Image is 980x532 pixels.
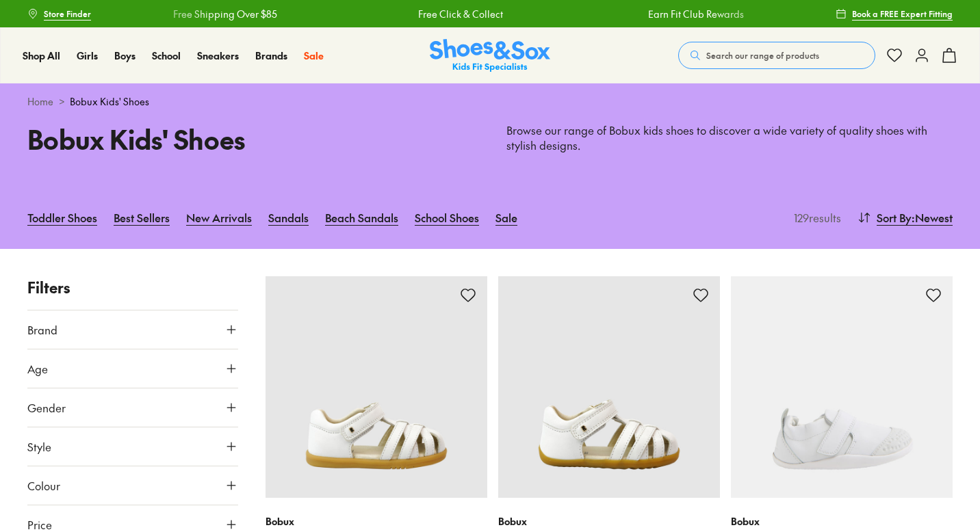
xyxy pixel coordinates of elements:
a: Toddler Shoes [27,202,97,232]
a: Brands [255,49,287,63]
span: Brands [255,49,287,62]
button: Sort By:Newest [857,202,953,232]
h1: Bobux Kids' Shoes [27,120,474,159]
a: Shop All [23,49,60,63]
button: Brand [27,310,238,349]
a: Sale [495,202,517,232]
p: Bobux [731,514,953,529]
span: Sale [304,49,324,62]
a: Earn Fit Club Rewards [648,7,744,21]
p: Filters [27,276,238,299]
span: Age [27,360,48,377]
span: Gender [27,399,66,416]
a: Beach Sandals [325,202,398,232]
a: School [152,49,181,63]
span: Shop All [23,49,60,62]
span: Girls [77,49,98,62]
button: Style [27,427,238,466]
span: Store Finder [44,8,91,20]
button: Search our range of products [678,42,875,69]
span: Style [27,438,51,455]
a: Free Click & Collect [418,7,503,21]
button: Age [27,349,238,388]
p: Bobux [498,514,720,529]
a: Sandals [268,202,309,232]
a: Shoes & Sox [430,39,550,72]
div: > [27,94,953,109]
a: Store Finder [27,1,91,26]
img: SNS_Logo_Responsive.svg [430,39,550,72]
span: Sneakers [197,49,239,62]
a: Boys [114,49,136,63]
a: Best Sellers [114,202,170,232]
a: School Shoes [415,202,479,232]
p: Browse our range of Bobux kids shoes to discover a wide variety of quality shoes with stylish des... [506,123,953,153]
button: Gender [27,388,238,427]
span: Bobux Kids' Shoes [70,94,149,109]
span: Boys [114,49,136,62]
p: Bobux [266,514,487,529]
a: New Arrivals [186,202,252,232]
span: Book a FREE Expert Fitting [852,8,953,20]
span: Colour [27,477,60,494]
a: Free Shipping Over $85 [173,7,277,21]
span: Search our range of products [706,49,819,62]
button: Colour [27,466,238,505]
a: Home [27,94,53,109]
a: Book a FREE Expert Fitting [836,1,953,26]
a: Sale [304,49,324,63]
span: Sort By [877,209,912,226]
p: 129 results [788,209,841,226]
span: Brand [27,321,57,338]
a: Girls [77,49,98,63]
span: : Newest [912,209,953,226]
span: School [152,49,181,62]
a: Sneakers [197,49,239,63]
